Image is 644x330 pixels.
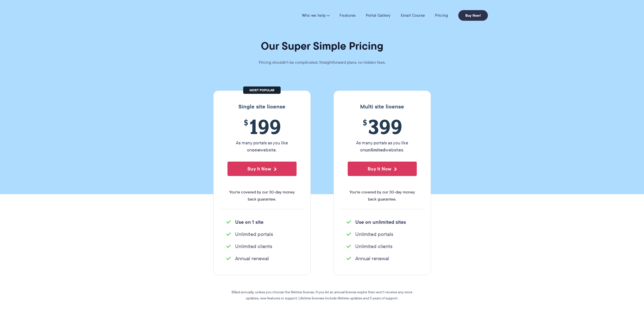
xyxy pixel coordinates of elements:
[346,243,418,250] li: Unlimited clients
[231,289,413,301] p: Billed annually, unless you choose the lifetime license. If you let an annual license expire then...
[226,255,298,262] li: Annual renewal
[401,13,425,18] a: Email Course
[348,189,417,203] span: You're covered by our 30-day money back guarantee.
[355,218,406,226] strong: Use on unlimited sites
[226,231,298,238] li: Unlimited portals
[227,139,297,153] p: As many portals as you like on website.
[227,189,297,203] span: You're covered by our 30-day money back guarantee.
[339,103,426,110] h3: Multi site license
[348,115,417,138] span: 399
[458,10,488,21] a: Buy Now!
[346,231,418,238] li: Unlimited portals
[252,146,260,153] strong: one
[435,13,448,18] a: Pricing
[302,13,329,18] a: Who we help
[366,13,391,18] a: Portal Gallery
[226,243,298,250] li: Unlimited clients
[219,103,305,110] h3: Single site license
[227,162,297,176] button: Buy It Now
[246,59,398,66] p: Pricing shouldn't be complicated. Straightforward plans, no hidden fees.
[235,218,263,226] strong: Use on 1 site
[348,162,417,176] button: Buy It Now
[340,13,356,18] a: Features
[348,139,417,153] p: As many portals as you like on websites.
[365,146,385,153] strong: unlimited
[346,255,418,262] li: Annual renewal
[227,115,297,138] span: 199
